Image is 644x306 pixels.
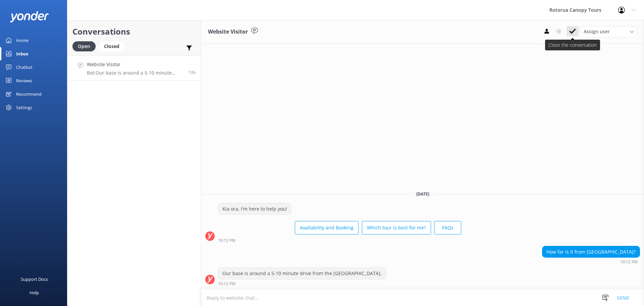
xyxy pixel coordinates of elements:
div: Kia ora, I'm here to help you! [218,203,291,215]
div: Recommend [16,87,42,101]
div: Open [72,41,96,51]
div: Assign User [580,26,637,37]
p: Bot: Our base is around a 5-10 minute drive from the [GEOGRAPHIC_DATA]. [87,70,183,76]
div: Help [30,286,39,299]
h3: Website Visitor [208,28,248,36]
a: Closed [99,42,128,50]
div: Inbox [16,47,29,60]
div: Settings [16,101,32,114]
strong: 10:12 PM [620,260,638,264]
div: Closed [99,41,124,51]
span: [DATE] [412,191,433,197]
img: yonder-white-logo.png [10,11,49,22]
div: 10:12pm 18-Aug-2025 (UTC +12:00) Pacific/Auckland [218,281,386,286]
div: 10:12pm 18-Aug-2025 (UTC +12:00) Pacific/Auckland [542,259,640,264]
h4: Website Visitor [87,61,183,68]
a: Website VisitorBot:Our base is around a 5-10 minute drive from the [GEOGRAPHIC_DATA].13h [67,55,201,81]
div: Reviews [16,74,32,87]
button: Availability and Booking [295,221,359,234]
button: FAQs [434,221,461,234]
span: Assign user [584,28,610,35]
div: 10:12pm 18-Aug-2025 (UTC +12:00) Pacific/Auckland [218,238,461,243]
div: How far is it from [GEOGRAPHIC_DATA]? [542,246,640,258]
strong: 10:12 PM [218,282,235,286]
span: 10:12pm 18-Aug-2025 (UTC +12:00) Pacific/Auckland [189,70,196,75]
button: Which tour is best for me? [362,221,431,234]
div: Support Docs [21,272,48,286]
h2: Conversations [72,25,196,38]
strong: 10:12 PM [218,238,235,243]
div: Chatbot [16,60,33,74]
a: Open [72,42,99,50]
div: Our base is around a 5-10 minute drive from the [GEOGRAPHIC_DATA]. [218,268,386,279]
div: Home [16,34,29,47]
